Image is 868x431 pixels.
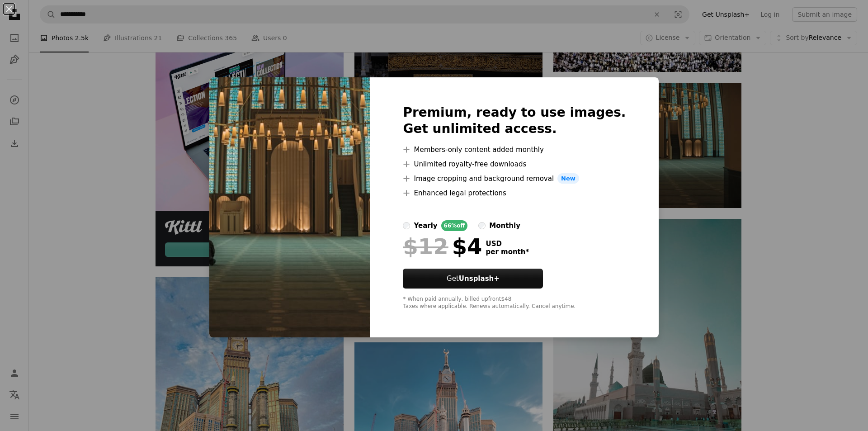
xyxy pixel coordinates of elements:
[403,269,543,289] button: GetUnsplash+
[403,144,626,155] li: Members-only content added monthly
[486,240,529,248] span: USD
[403,222,410,229] input: yearly66%off
[486,248,529,256] span: per month *
[478,222,486,229] input: monthly
[403,235,482,258] div: $4
[414,220,437,231] div: yearly
[557,173,579,184] span: New
[209,77,370,338] img: premium_photo-1678918363395-800a7ebf4376
[489,220,520,231] div: monthly
[403,235,448,258] span: $12
[403,104,626,137] h2: Premium, ready to use images. Get unlimited access.
[441,220,468,231] div: 66% off
[403,173,626,184] li: Image cropping and background removal
[403,188,626,199] li: Enhanced legal protections
[403,159,626,170] li: Unlimited royalty-free downloads
[459,275,500,283] strong: Unsplash+
[403,296,626,310] div: * When paid annually, billed upfront $48 Taxes where applicable. Renews automatically. Cancel any...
